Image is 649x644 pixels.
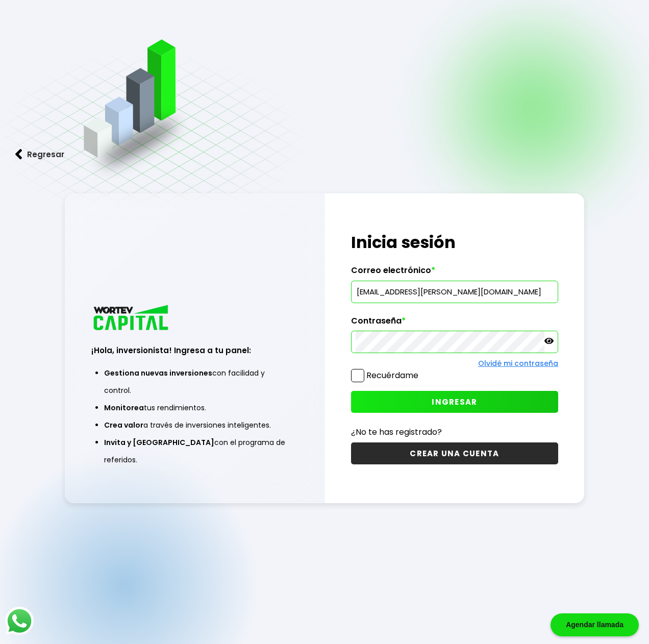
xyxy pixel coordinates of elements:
label: Correo electrónico [351,265,558,281]
div: Agendar llamada [551,613,639,636]
li: a través de inversiones inteligentes. [104,416,286,434]
li: con facilidad y control. [104,364,286,399]
span: Monitorea [104,403,144,413]
span: Invita y [GEOGRAPHIC_DATA] [104,437,214,448]
span: INGRESAR [432,397,477,407]
span: Crea valor [104,420,143,430]
a: ¿No te has registrado?CREAR UNA CUENTA [351,426,558,464]
label: Recuérdame [366,369,418,381]
button: CREAR UNA CUENTA [351,442,558,464]
span: Gestiona nuevas inversiones [104,368,212,378]
label: Contraseña [351,316,558,331]
img: flecha izquierda [15,149,22,160]
a: Olvidé mi contraseña [478,358,558,368]
img: logo_wortev_capital [91,304,172,334]
p: ¿No te has registrado? [351,426,558,438]
button: INGRESAR [351,391,558,413]
h3: ¡Hola, inversionista! Ingresa a tu panel: [91,344,298,356]
li: con el programa de referidos. [104,434,286,468]
img: logos_whatsapp-icon.242b2217.svg [5,607,34,635]
input: hola@wortev.capital [356,281,554,303]
h1: Inicia sesión [351,230,558,255]
li: tus rendimientos. [104,399,286,416]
